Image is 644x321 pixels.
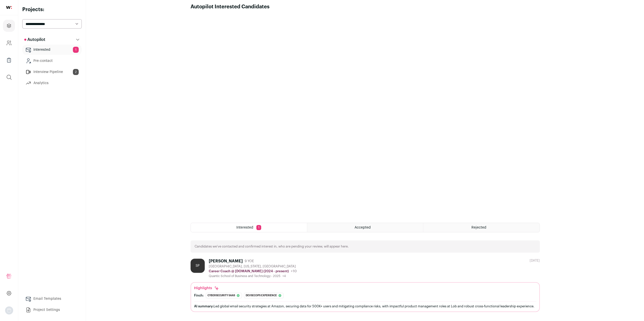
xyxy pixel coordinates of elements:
[209,264,297,268] div: [GEOGRAPHIC_DATA], [US_STATE], [GEOGRAPHIC_DATA]
[194,286,219,291] div: Highlights
[471,226,486,229] span: Rejected
[3,54,15,66] a: Company Lists
[236,226,253,229] span: Interested
[194,304,536,309] div: Led global email security strategies at Amazon, securing data for 500K+ users and mitigating comp...
[22,6,82,13] h2: Projects:
[206,293,242,298] div: Cybersecurity saas
[5,306,13,314] img: nopic.png
[24,37,45,43] p: Autopilot
[22,56,82,66] a: Pre-contact
[22,294,82,304] a: Email Templates
[209,259,243,264] div: [PERSON_NAME]
[22,78,82,88] a: Analytics
[22,35,82,45] button: Autopilot
[73,69,79,75] span: 2
[423,223,539,232] a: Rejected
[194,293,204,298] div: Finch:
[3,20,15,32] a: Projects
[191,259,205,273] div: SP
[209,274,297,278] div: Quantic School of Business and Technology - 2025
[244,293,284,298] div: Devsecops experience
[6,6,12,9] img: wellfound-shorthand-0d5821cbd27db2630d0214b213865d53afaa358527fdda9d0ea32b1df1b89c2c.svg
[22,67,82,77] a: Interview Pipeline2
[5,306,13,314] button: Open dropdown
[245,259,254,263] span: 9 YOE
[194,305,214,308] span: AI summary:
[3,37,15,49] a: Company and ATS Settings
[22,305,82,315] a: Project Settings
[195,244,349,249] p: Candidates we’ve contacted and confirmed interest in, who are pending your review, will appear here.
[22,45,82,55] a: Interested1
[530,259,540,263] div: [DATE]
[282,275,286,278] span: +4
[191,259,540,312] a: SP [PERSON_NAME] 9 YOE [GEOGRAPHIC_DATA], [US_STATE], [GEOGRAPHIC_DATA] Career Coach @ [DOMAIN_NA...
[307,223,423,232] a: Accepted
[209,269,289,273] p: Career Coach @ [DOMAIN_NAME] (2024 - present)
[73,47,79,53] span: 1
[355,226,371,229] span: Accepted
[256,225,261,230] span: 1
[291,269,297,273] span: +10
[191,10,540,217] iframe: Autopilot Interested
[191,3,269,10] h1: Autopilot Interested Candidates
